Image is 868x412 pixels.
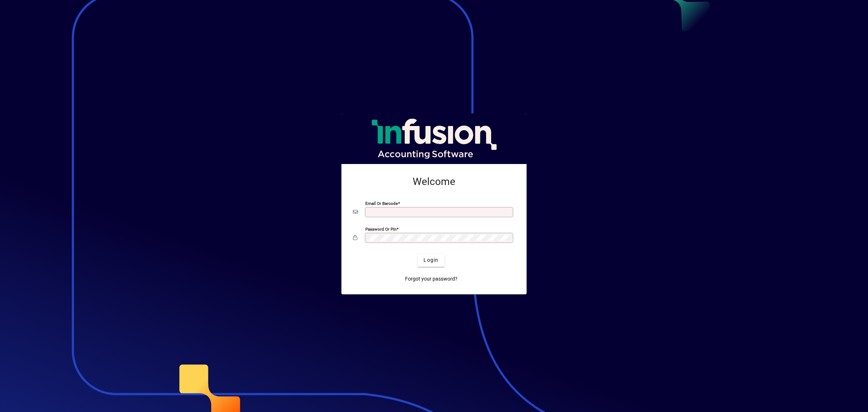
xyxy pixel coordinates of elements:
span: Forgot your password? [405,275,458,283]
h2: Welcome [353,176,515,188]
mat-label: Email or Barcode [365,201,398,206]
button: Login [418,254,444,267]
a: Forgot your password? [402,273,460,286]
span: Login [424,256,438,264]
mat-label: Password or Pin [365,226,396,231]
